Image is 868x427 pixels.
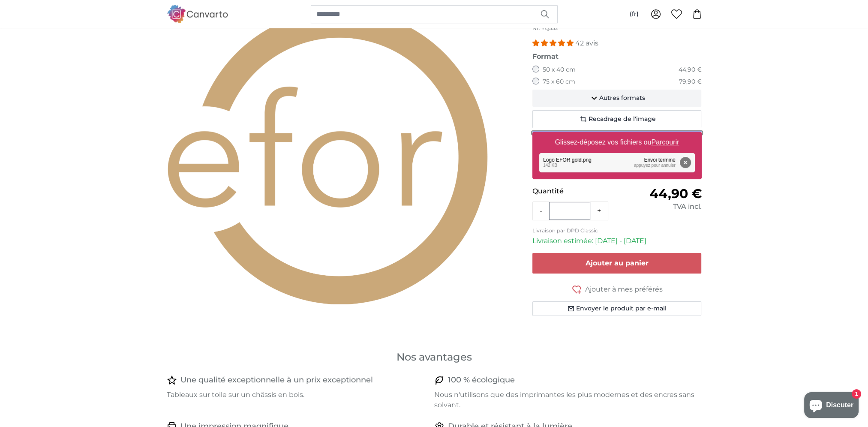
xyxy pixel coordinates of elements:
[532,90,702,107] button: Autres formats
[678,66,701,74] div: 44,90 €
[586,259,649,267] span: Ajouter au panier
[623,6,646,22] button: (fr)
[167,390,427,400] p: Tableaux sur toile sur un châssis en bois.
[543,78,575,86] label: 75 x 60 cm
[434,390,695,410] p: Nous n'utilisons que des imprimantes les plus modernes et des encres sans solvant.
[651,138,679,146] u: Parcourir
[167,7,519,304] img: personalised-canvas-print
[167,7,519,304] div: 1 of 1
[599,94,645,102] span: Autres formats
[585,284,663,295] span: Ajouter à mes préférés
[533,202,549,220] button: -
[543,66,576,74] label: 50 x 40 cm
[532,51,702,62] legend: Format
[617,201,701,212] div: TVA incl.
[532,110,702,128] button: Recadrage de l'image
[802,392,861,420] inbox-online-store-chat: Chat de la boutique en ligne Shopify
[167,5,228,23] img: Canvarto
[532,186,617,196] p: Quantité
[180,374,373,386] h4: Une qualité exceptionnelle à un prix exceptionnel
[649,186,701,201] span: 44,90 €
[532,301,702,316] button: Envoyer le produit par e-mail
[589,115,656,123] span: Recadrage de l'image
[448,374,515,386] h4: 100 % écologique
[532,253,702,274] button: Ajouter au panier
[575,39,598,47] span: 42 avis
[532,39,575,47] span: 4.98 stars
[167,350,702,364] h3: Nos avantages
[532,236,702,246] p: Livraison estimée: [DATE] - [DATE]
[532,227,702,234] p: Livraison par DPD Classic
[532,284,702,295] button: Ajouter à mes préférés
[679,78,701,86] div: 79,90 €
[590,202,608,220] button: +
[551,134,682,151] label: Glissez-déposez vos fichiers ou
